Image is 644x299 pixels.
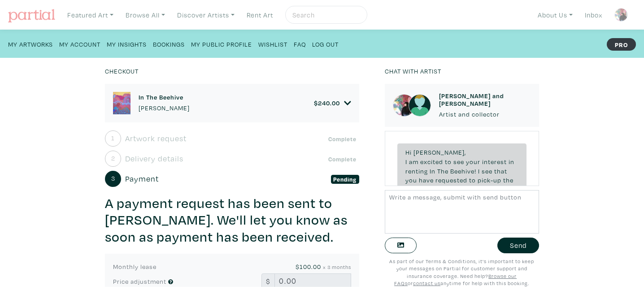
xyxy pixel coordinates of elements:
[139,93,190,101] h6: In The Beehive
[466,157,480,166] span: your
[405,148,412,156] span: Hi
[113,262,157,271] span: Monthly lease
[505,185,511,194] span: at
[113,92,131,114] img: phpThumb.php
[420,157,443,166] span: excited
[111,175,115,182] small: 3
[413,280,440,286] a: contact us
[394,273,517,287] a: Browse our FAQs
[125,132,187,144] span: Artwork request
[292,9,359,21] input: Search
[318,99,340,107] span: 240.00
[113,277,166,286] span: Price adjustment
[314,99,351,107] a: $240.00
[482,167,492,175] span: see
[450,167,476,175] span: Beehive!
[409,157,418,166] span: am
[389,258,534,287] small: As part of our Terms & Conditions, it's important to keep your messages on Partial for customer s...
[385,67,441,75] small: Chat with artist
[59,38,100,50] a: My Account
[314,99,340,107] h6: $
[312,40,339,48] small: Log Out
[430,167,435,175] span: In
[107,40,147,48] small: My Insights
[393,94,415,117] img: phpThumb.php
[614,8,628,22] img: phpThumb.php
[153,38,185,50] a: Bookings
[105,67,139,75] small: Checkout
[139,93,190,113] a: In The Beehive [PERSON_NAME]
[405,167,428,175] span: renting
[419,176,434,184] span: have
[478,167,480,175] span: I
[191,38,252,50] a: My Public Profile
[173,6,239,24] a: Discover Artists
[153,40,185,48] small: Bookings
[243,6,277,24] a: Rent Art
[503,176,513,184] span: the
[125,173,159,185] span: Payment
[405,157,407,166] span: I
[294,40,306,48] small: FAQ
[439,92,531,108] h6: [PERSON_NAME] and [PERSON_NAME]
[261,273,275,289] span: $
[8,38,53,50] a: My Artworks
[258,38,287,50] a: Wishlist
[472,185,503,194] span: Corktown
[274,273,351,289] input: Negative number for discount
[509,157,514,166] span: in
[581,6,606,24] a: Inbox
[405,176,417,184] span: you
[107,38,147,50] a: My Insights
[437,167,448,175] span: The
[405,185,423,194] span: work.
[439,109,531,119] p: Artist and collector
[111,135,115,141] small: 1
[607,38,636,51] strong: PRO
[428,185,438,194] span: am
[435,176,467,184] span: requested
[294,38,306,50] a: FAQ
[191,40,252,48] small: My Public Profile
[139,103,190,113] p: [PERSON_NAME]
[331,175,359,184] span: Pending
[439,185,463,194] span: located
[478,176,501,184] span: pick-up
[453,157,464,166] span: see
[59,40,100,48] small: My Account
[111,155,115,161] small: 2
[469,176,476,184] span: to
[323,264,351,270] small: x 3 months
[8,40,53,48] small: My Artworks
[125,152,183,165] span: Delivery details
[326,134,359,143] span: Complete
[312,38,339,50] a: Log Out
[445,157,452,166] span: to
[534,6,577,24] a: About Us
[482,157,507,166] span: interest
[105,195,359,246] h3: A payment request has been sent to [PERSON_NAME]. We'll let you know as soon as payment has been ...
[409,94,431,117] img: avatar.png
[413,148,466,156] span: [PERSON_NAME],
[326,155,359,164] span: Complete
[296,262,321,271] span: $100.00
[63,6,117,24] a: Featured Art
[258,40,287,48] small: Wishlist
[122,6,169,24] a: Browse All
[497,238,539,253] button: Send
[465,185,470,194] span: in
[494,167,507,175] span: that
[425,185,426,194] span: I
